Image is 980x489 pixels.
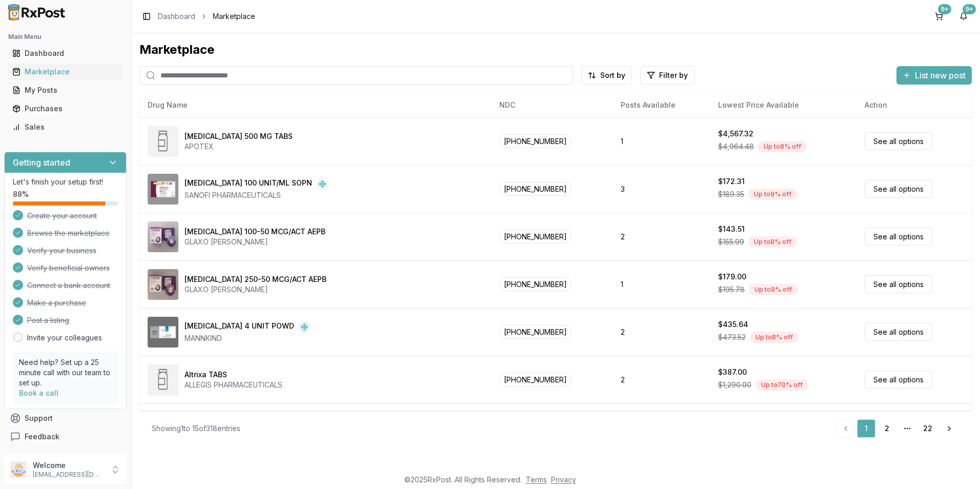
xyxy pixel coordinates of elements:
span: Post a listing [27,315,69,325]
div: Up to 8 % off [758,141,807,152]
nav: pagination [836,419,959,438]
div: Altrixa TABS [185,370,227,380]
p: [EMAIL_ADDRESS][DOMAIN_NAME] [33,471,104,479]
span: Filter by [659,70,688,80]
a: Go to next page [939,419,959,438]
td: 1 [612,117,710,165]
span: Sort by [600,70,625,80]
td: 2 [612,356,710,403]
img: Admelog SoloStar 100 UNIT/ML SOPN [148,174,178,205]
div: Purchases [12,104,118,114]
button: Sales [4,119,127,135]
div: $143.51 [718,224,745,234]
img: RxPost Logo [4,4,70,21]
span: [PHONE_NUMBER] [499,134,571,148]
span: [PHONE_NUMBER] [499,277,571,291]
iframe: Intercom live chat [945,454,970,479]
div: SANOFI PHARMACEUTICALS [185,190,329,200]
button: Marketplace [4,64,127,80]
a: Dashboard [158,11,195,22]
h3: Getting started [13,156,70,169]
span: $189.35 [718,189,744,199]
div: Up to 70 % off [756,379,808,391]
span: List new post [915,69,966,81]
span: Create your account [27,211,97,221]
th: NDC [491,93,612,117]
span: Connect a bank account [27,280,110,291]
img: Advair Diskus 100-50 MCG/ACT AEPB [148,221,178,252]
button: Dashboard [4,45,127,62]
div: Showing 1 to 15 of 318 entries [152,423,240,434]
div: Marketplace [12,67,118,77]
div: Marketplace [139,42,972,58]
div: Up to 8 % off [750,332,799,343]
th: Lowest Price Available [710,93,856,117]
span: Marketplace [213,11,255,22]
div: MANNKIND [185,333,311,343]
div: Up to 8 % off [748,236,797,248]
div: Up to 9 % off [749,284,798,295]
button: List new post [896,66,972,85]
td: 2 [612,308,710,356]
div: $4,567.32 [718,129,753,139]
span: [PHONE_NUMBER] [499,230,571,243]
div: Sales [12,122,118,132]
a: My Posts [8,81,122,99]
a: Sales [8,118,122,136]
span: Feedback [25,432,59,442]
a: See all options [865,323,932,341]
span: Browse the marketplace [27,228,110,238]
div: [MEDICAL_DATA] 100-50 MCG/ACT AEPB [185,227,325,237]
a: Book a call [19,389,58,397]
span: $1,290.00 [718,380,751,390]
img: Abiraterone Acetate 500 MG TABS [148,126,178,157]
button: My Posts [4,82,127,98]
img: Altrixa TABS [148,364,178,395]
span: $473.52 [718,332,746,342]
span: $155.99 [718,237,744,247]
span: Make a purchase [27,298,86,308]
div: [MEDICAL_DATA] 4 UNIT POWD [185,321,294,333]
div: APOTEX [185,141,293,152]
div: 9+ [963,4,976,14]
p: Need help? Set up a 25 minute call with our team to set up. [19,357,112,388]
div: [MEDICAL_DATA] 100 UNIT/ML SOPN [185,178,312,190]
div: 9+ [938,4,951,14]
h2: Main Menu [8,33,122,41]
div: Dashboard [12,48,118,58]
img: Afrezza 4 UNIT POWD [148,317,178,348]
a: Terms [526,475,547,484]
div: ALLEGIS PHARMACEUTICALS [185,380,282,390]
button: 9+ [931,8,947,25]
img: User avatar [10,461,27,478]
a: See all options [865,228,932,246]
a: Purchases [8,99,122,118]
a: 2 [877,419,896,438]
button: Filter by [640,66,695,85]
a: 1 [857,419,875,438]
div: [MEDICAL_DATA] 250-50 MCG/ACT AEPB [185,274,326,284]
nav: breadcrumb [158,11,255,22]
div: Up to 9 % off [748,189,797,200]
th: Drug Name [139,93,491,117]
span: Verify beneficial owners [27,263,110,273]
th: Posts Available [612,93,710,117]
th: Action [856,93,972,117]
p: Welcome [33,460,104,471]
td: 3 [612,165,710,213]
a: See all options [865,180,932,198]
div: [MEDICAL_DATA] 500 MG TABS [185,131,293,141]
a: Marketplace [8,63,122,81]
a: Dashboard [8,44,122,63]
button: Purchases [4,100,127,117]
div: $435.64 [718,319,748,330]
div: GLAXO [PERSON_NAME] [185,237,325,247]
a: Privacy [551,475,576,484]
button: Support [4,409,127,427]
div: $179.00 [718,272,746,282]
span: [PHONE_NUMBER] [499,373,571,386]
td: 2 [612,213,710,260]
a: See all options [865,371,932,389]
div: GLAXO [PERSON_NAME] [185,284,326,295]
button: Feedback [4,427,127,446]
